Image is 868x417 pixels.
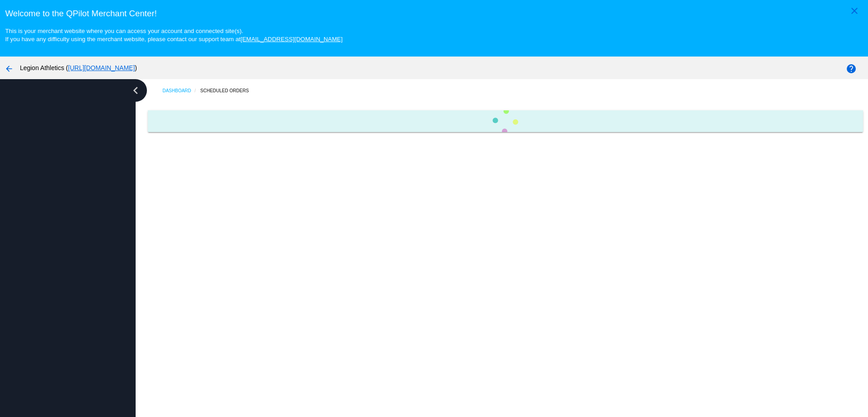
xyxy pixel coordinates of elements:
[4,63,14,74] mat-icon: arrow_back
[5,28,342,43] small: This is your merchant website where you can access your account and connected site(s). If you hav...
[20,64,137,71] span: Legion Athletics ( )
[200,84,257,98] a: Scheduled Orders
[241,36,343,43] a: [EMAIL_ADDRESS][DOMAIN_NAME]
[162,84,200,98] a: Dashboard
[68,64,135,71] a: [URL][DOMAIN_NAME]
[849,5,860,16] mat-icon: close
[846,63,857,74] mat-icon: help
[128,83,143,98] i: chevron_left
[5,9,863,19] h3: Welcome to the QPilot Merchant Center!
